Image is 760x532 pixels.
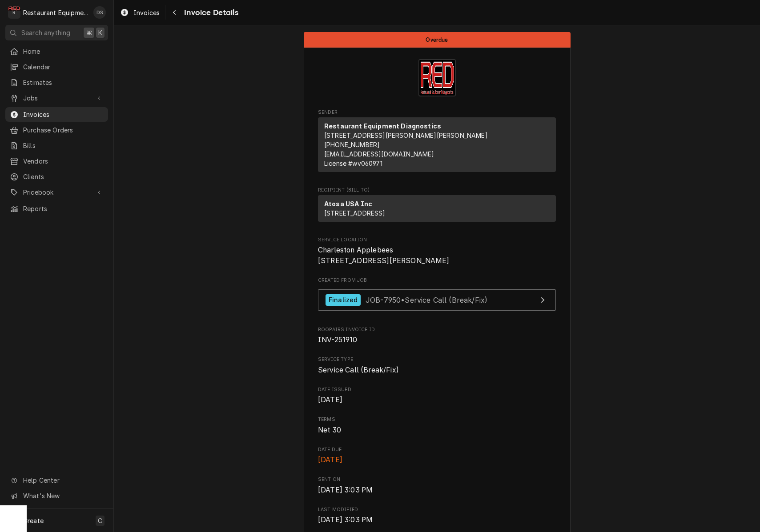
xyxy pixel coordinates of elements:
[23,204,104,213] span: Reports
[318,485,556,496] span: Sent On
[318,446,556,453] span: Date Due
[366,295,487,304] span: JOB-7950 • Service Call (Break/Fix)
[167,5,181,20] button: Navigate back
[133,8,160,17] span: Invoices
[318,476,556,495] div: Sent On
[5,91,108,105] a: Go to Jobs
[326,294,361,306] div: Finalized
[181,7,238,19] span: Invoice Details
[5,138,108,153] a: Bills
[318,386,556,393] span: Date Issued
[324,160,382,167] span: License # wv060971
[324,122,441,130] strong: Restaurant Equipment Diagnostics
[5,201,108,216] a: Reports
[318,425,556,436] span: Terms
[318,336,358,344] span: INV-251910
[418,59,456,96] img: Logo
[8,6,20,19] div: Restaurant Equipment Diagnostics's Avatar
[98,28,102,37] span: K
[23,172,104,181] span: Clients
[23,93,90,103] span: Jobs
[5,473,108,488] a: Go to Help Center
[5,488,108,503] a: Go to What's New
[117,5,163,20] a: Invoices
[426,37,448,43] span: Overdue
[324,200,372,208] strong: Atosa USA Inc
[5,75,108,90] a: Estimates
[318,117,556,176] div: Sender
[318,117,556,172] div: Sender
[23,141,104,150] span: Bills
[304,32,571,48] div: Status
[318,455,556,465] span: Date Due
[23,156,104,166] span: Vendors
[318,236,556,244] span: Service Location
[318,277,556,315] div: Created From Job
[318,446,556,465] div: Date Due
[98,516,102,525] span: C
[318,506,556,525] div: Last Modified
[23,47,104,56] span: Home
[324,141,380,148] a: [PHONE_NUMBER]
[318,326,556,333] span: Roopairs Invoice ID
[23,517,44,524] span: Create
[324,132,488,139] span: [STREET_ADDRESS][PERSON_NAME][PERSON_NAME]
[5,60,108,74] a: Calendar
[318,289,556,311] a: View Job
[318,335,556,345] span: Roopairs Invoice ID
[318,386,556,405] div: Date Issued
[318,195,556,222] div: Recipient (Bill To)
[23,78,104,87] span: Estimates
[318,187,556,194] span: Recipient (Bill To)
[21,28,70,37] span: Search anything
[5,25,108,40] button: Search anything⌘K
[93,6,106,19] div: Derek Stewart's Avatar
[318,187,556,226] div: Invoice Recipient
[23,110,104,119] span: Invoices
[318,366,399,374] span: Service Call (Break/Fix)
[5,154,108,168] a: Vendors
[318,356,556,363] span: Service Type
[23,491,103,500] span: What's New
[86,28,92,37] span: ⌘
[5,123,108,137] a: Purchase Orders
[5,169,108,184] a: Clients
[318,396,342,404] span: [DATE]
[93,6,106,19] div: DS
[318,476,556,483] span: Sent On
[318,416,556,435] div: Terms
[23,476,103,485] span: Help Center
[318,426,341,434] span: Net 30
[318,109,556,116] span: Sender
[318,416,556,423] span: Terms
[318,365,556,376] span: Service Type
[318,245,556,266] span: Service Location
[318,195,556,225] div: Recipient (Bill To)
[318,277,556,284] span: Created From Job
[318,456,342,464] span: [DATE]
[23,62,104,72] span: Calendar
[324,209,386,217] span: [STREET_ADDRESS]
[324,150,434,158] a: [EMAIL_ADDRESS][DOMAIN_NAME]
[23,8,88,17] div: Restaurant Equipment Diagnostics
[318,395,556,405] span: Date Issued
[318,506,556,513] span: Last Modified
[318,236,556,266] div: Service Location
[5,44,108,59] a: Home
[318,516,373,524] span: [DATE] 3:03 PM
[8,6,20,19] div: R
[318,515,556,525] span: Last Modified
[23,125,104,135] span: Purchase Orders
[23,188,90,197] span: Pricebook
[318,356,556,375] div: Service Type
[318,486,373,494] span: [DATE] 3:03 PM
[5,107,108,122] a: Invoices
[5,185,108,200] a: Go to Pricebook
[318,109,556,176] div: Invoice Sender
[318,326,556,345] div: Roopairs Invoice ID
[318,246,450,265] span: Charleston Applebees [STREET_ADDRESS][PERSON_NAME]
